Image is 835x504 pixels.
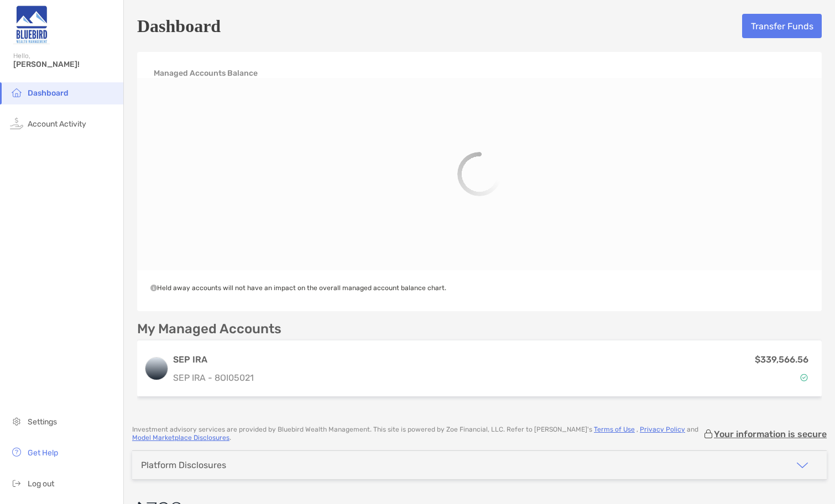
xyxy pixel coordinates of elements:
[137,322,281,336] p: My Managed Accounts
[28,448,58,458] span: Get Help
[10,117,23,130] img: activity icon
[13,4,50,44] img: Zoe Logo
[28,417,57,427] span: Settings
[800,374,808,381] img: Account Status icon
[145,358,168,380] img: logo account
[714,429,827,439] p: Your information is secure
[28,88,69,98] span: Dashboard
[141,460,226,470] div: Platform Disclosures
[796,459,809,472] img: icon arrow
[13,60,117,69] span: [PERSON_NAME]!
[755,353,808,366] p: $339,566.56
[132,434,229,442] a: Model Marketplace Disclosures
[594,426,635,433] a: Terms of Use
[132,426,703,442] p: Investment advisory services are provided by Bluebird Wealth Management . This site is powered by...
[28,479,54,489] span: Log out
[150,284,446,292] span: Held away accounts will not have an impact on the overall managed account balance chart.
[640,426,685,433] a: Privacy Policy
[10,414,23,428] img: settings icon
[173,371,254,385] p: SEP IRA - 8OI05021
[137,13,221,39] h5: Dashboard
[154,69,258,78] h4: Managed Accounts Balance
[28,119,86,129] span: Account Activity
[10,86,23,99] img: household icon
[173,353,254,366] h3: SEP IRA
[10,445,23,459] img: get-help icon
[10,476,23,490] img: logout icon
[742,14,822,38] button: Transfer Funds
